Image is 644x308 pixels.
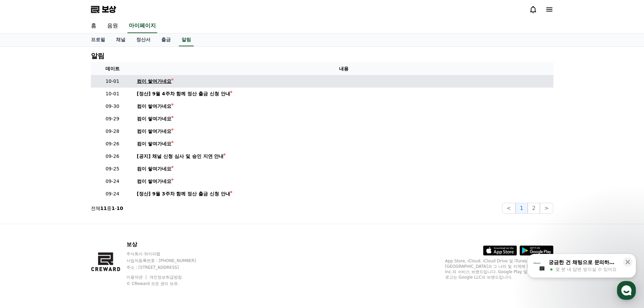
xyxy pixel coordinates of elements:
font: < [506,205,511,211]
font: 컴이 쌓여가네요 [137,179,172,184]
font: 컴이 쌓여가네요 [137,141,172,146]
font: 정산서 [136,37,150,42]
span: 홈 [21,224,25,230]
a: 대화 [45,214,87,231]
a: 컴이 쌓여가네요 [137,165,551,172]
font: 컴이 쌓여가네요 [137,78,172,84]
font: > [544,205,549,211]
a: 컴이 쌓여가네요 [137,128,551,135]
a: [정산] 9월 4주차 함께 정산 출금 신청 안내 [137,90,551,97]
font: 컴이 쌓여가네요 [137,128,172,134]
font: 프로필 [91,37,105,42]
font: 1 [520,205,523,211]
a: 이용약관 [126,275,148,280]
font: 마이페이지 [129,22,156,29]
button: 1 [516,203,528,214]
font: 09-24 [105,191,119,196]
font: 중 [107,206,112,211]
font: © CReward 모든 권리 보유. [126,281,179,286]
font: 이용약관 [126,275,143,280]
button: 2 [528,203,540,214]
font: 전체 [91,206,100,211]
a: 홈 [2,214,45,231]
a: 컴이 쌓여가네요 [137,140,551,147]
a: 알림 [179,33,194,46]
font: 09-25 [105,166,119,171]
font: 홈 [91,22,96,29]
a: 채널 [111,33,131,46]
a: [공지] 채널 신청 심사 및 승인 지연 안내 [137,153,551,160]
font: 채널 [116,37,125,42]
a: 보상 [91,4,116,15]
a: 설정 [87,214,130,231]
font: [정산] 9월 4주차 함께 정산 출금 신청 안내 [137,91,230,96]
font: 1 [112,206,115,211]
font: 09-26 [105,141,119,146]
a: 컴이 쌓여가네요 [137,178,551,185]
font: 09-24 [105,179,119,184]
font: 10 [117,206,123,211]
font: 음원 [107,22,118,29]
a: 음원 [102,19,123,33]
font: App Store, iCloud, iCloud Drive 및 iTunes Store는 [GEOGRAPHIC_DATA]과 그 나라 및 지역에 등록된 Apple Inc.의 서비스... [445,259,553,280]
font: 2 [532,205,535,211]
font: 09-26 [105,153,119,159]
font: 주소 : [STREET_ADDRESS] [126,265,179,270]
a: 정산서 [131,33,156,46]
font: 컴이 쌓여가네요 [137,116,172,121]
a: [정산] 9월 3주차 함께 정산 출금 신청 안내 [137,190,551,197]
font: - [115,206,117,211]
a: 홈 [86,19,102,33]
a: 컴이 쌓여가네요 [137,115,551,122]
font: 10-01 [105,91,119,96]
a: 마이페이지 [127,19,157,33]
font: 알림 [91,52,104,60]
font: [공지] 채널 신청 심사 및 승인 지연 안내 [137,153,224,159]
font: 알림 [182,37,191,42]
font: 보상 [102,5,116,14]
button: > [540,203,553,214]
a: 컴이 쌓여가네요 [137,103,551,110]
font: 보상 [126,241,137,247]
span: 설정 [104,224,113,230]
font: 11 [100,206,107,211]
span: 대화 [62,225,70,230]
font: 주식회사 와이피랩 [126,252,160,256]
button: < [502,203,515,214]
font: 컴이 쌓여가네요 [137,166,172,171]
font: 09-29 [105,116,119,121]
font: 10-01 [105,78,119,84]
a: 개인정보취급방침 [149,275,182,280]
font: 사업자등록번호 : [PHONE_NUMBER] [126,258,196,263]
font: 데이트 [105,66,120,71]
font: 09-28 [105,128,119,134]
a: 프로필 [86,33,111,46]
a: 컴이 쌓여가네요 [137,78,551,85]
font: 09-30 [105,103,119,109]
font: [정산] 9월 3주차 함께 정산 출금 신청 안내 [137,191,230,196]
a: 출금 [156,33,176,46]
font: 출금 [161,37,171,42]
font: 내용 [339,66,349,71]
font: 컴이 쌓여가네요 [137,103,172,109]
